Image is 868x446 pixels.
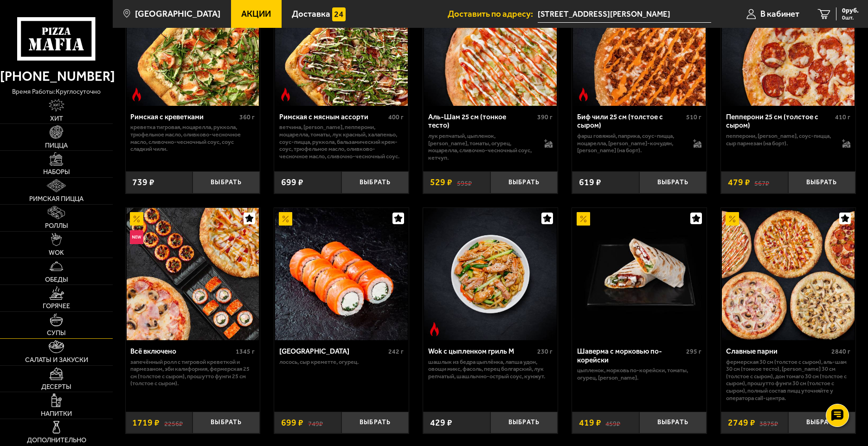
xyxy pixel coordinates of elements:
button: Выбрать [639,412,707,434]
span: 2840 г [831,348,850,356]
div: [GEOGRAPHIC_DATA] [279,347,386,356]
a: Острое блюдоWok с цыпленком гриль M [423,208,558,341]
span: Горячее [43,303,70,310]
img: Шаверма с морковью по-корейски [573,208,706,341]
span: Наборы [43,169,70,175]
button: Выбрать [193,171,260,194]
img: Всё включено [127,208,259,341]
div: Славные парни [726,347,829,356]
img: Острое блюдо [279,88,292,101]
div: Аль-Шам 25 см (тонкое тесто) [428,113,535,130]
div: Всё включено [130,347,233,356]
div: Римская с мясным ассорти [279,113,386,122]
span: Обеды [45,277,68,283]
span: Напитки [41,411,72,417]
span: Роллы [45,223,68,229]
span: 410 г [835,113,850,121]
span: 295 г [686,348,701,356]
img: Акционный [130,212,143,226]
img: Славные парни [722,208,855,341]
s: 749 ₽ [308,418,323,427]
span: Доставить по адресу: [448,10,538,19]
span: 419 ₽ [579,418,601,427]
button: Выбрать [193,412,260,434]
img: Акционный [577,212,590,226]
button: Выбрать [490,171,558,194]
a: АкционныйФиладельфия [274,208,409,341]
span: В кабинет [760,10,799,19]
span: 619 ₽ [579,178,601,187]
button: Выбрать [788,171,855,194]
span: 2749 ₽ [728,418,755,427]
button: Выбрать [490,412,558,434]
span: 0 шт. [842,15,859,20]
div: Биф чили 25 см (толстое с сыром) [577,113,684,130]
p: фарш говяжий, паприка, соус-пицца, моцарелла, [PERSON_NAME]-кочудян, [PERSON_NAME] (на борт). [577,132,684,154]
span: 699 ₽ [281,418,303,427]
span: 479 ₽ [728,178,750,187]
span: 1719 ₽ [132,418,160,427]
s: 459 ₽ [605,418,620,427]
span: Пицца [45,142,68,149]
span: Акции [241,10,271,19]
p: креветка тигровая, моцарелла, руккола, трюфельное масло, оливково-чесночное масло, сливочно-чесно... [130,123,255,152]
span: 0 руб. [842,7,859,14]
span: 360 г [239,113,255,121]
button: Выбрать [639,171,707,194]
img: Акционный [279,212,292,226]
img: Острое блюдо [577,88,590,101]
span: Салаты и закуски [25,357,88,363]
img: 15daf4d41897b9f0e9f617042186c801.svg [332,7,346,21]
p: пепперони, [PERSON_NAME], соус-пицца, сыр пармезан (на борт). [726,132,833,147]
a: АкционныйНовинкаВсё включено [126,208,260,341]
img: Новинка [130,230,143,244]
span: 390 г [537,113,553,121]
span: 1345 г [236,348,255,356]
span: 230 г [537,348,553,356]
button: Выбрать [341,412,409,434]
img: Острое блюдо [130,88,143,101]
span: Римская пицца [29,196,84,202]
p: шашлык из бедра цыплёнка, лапша удон, овощи микс, фасоль, перец болгарский, лук репчатый, шашлычн... [428,358,553,380]
p: лосось, Сыр креметте, огурец. [279,358,404,366]
div: Римская с креветками [130,113,237,122]
s: 595 ₽ [457,178,472,187]
p: цыпленок, морковь по-корейски, томаты, огурец, [PERSON_NAME]. [577,367,701,381]
span: 242 г [388,348,404,356]
span: Дополнительно [27,437,86,444]
div: Wok с цыпленком гриль M [428,347,535,356]
button: Выбрать [788,412,855,434]
p: ветчина, [PERSON_NAME], пепперони, моцарелла, томаты, лук красный, халапеньо, соус-пицца, руккола... [279,123,404,160]
span: 510 г [686,113,701,121]
a: АкционныйСлавные парни [721,208,855,341]
span: WOK [49,250,64,256]
span: Россия, Санкт-Петербург, улица Демьяна Бедного, 30к1 [538,6,711,23]
p: Запечённый ролл с тигровой креветкой и пармезаном, Эби Калифорния, Фермерская 25 см (толстое с сы... [130,358,255,387]
span: 529 ₽ [430,178,452,187]
span: Хит [50,116,63,122]
span: Супы [47,330,66,336]
span: 699 ₽ [281,178,303,187]
span: Десерты [41,384,71,390]
img: Филадельфия [275,208,408,341]
s: 3875 ₽ [759,418,778,427]
div: Пепперони 25 см (толстое с сыром) [726,113,833,130]
span: [GEOGRAPHIC_DATA] [135,10,220,19]
s: 2256 ₽ [164,418,183,427]
button: Выбрать [341,171,409,194]
span: 400 г [388,113,404,121]
img: Острое блюдо [428,322,441,336]
span: Доставка [292,10,330,19]
span: 739 ₽ [132,178,154,187]
img: Акционный [726,212,739,226]
p: лук репчатый, цыпленок, [PERSON_NAME], томаты, огурец, моцарелла, сливочно-чесночный соус, кетчуп. [428,132,535,161]
img: Wok с цыпленком гриль M [424,208,557,341]
input: Ваш адрес доставки [538,6,711,23]
div: Шаверма с морковью по-корейски [577,347,684,364]
a: АкционныйШаверма с морковью по-корейски [572,208,707,341]
p: Фермерская 30 см (толстое с сыром), Аль-Шам 30 см (тонкое тесто), [PERSON_NAME] 30 см (толстое с ... [726,358,850,402]
s: 567 ₽ [754,178,769,187]
span: 429 ₽ [430,418,452,427]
